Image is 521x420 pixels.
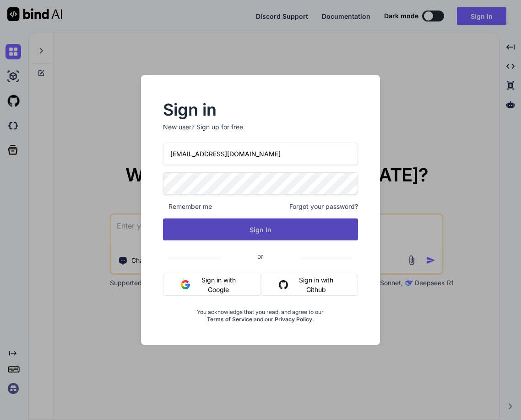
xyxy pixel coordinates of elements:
h2: Sign in [163,102,358,117]
span: Forgot your password? [289,202,358,211]
span: Remember me [163,202,212,211]
div: Sign up for free [196,122,243,132]
button: Sign in with Google [163,274,261,296]
img: github [279,280,288,289]
button: Sign In [163,218,358,240]
span: or [221,245,300,267]
div: You acknowledge that you read, and agree to our and our [195,303,326,323]
img: google [181,280,190,289]
a: Privacy Policy. [275,316,314,323]
a: Terms of Service [207,316,254,323]
p: New user? [163,122,358,143]
input: Login or Email [163,143,358,165]
button: Sign in with Github [261,274,358,296]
